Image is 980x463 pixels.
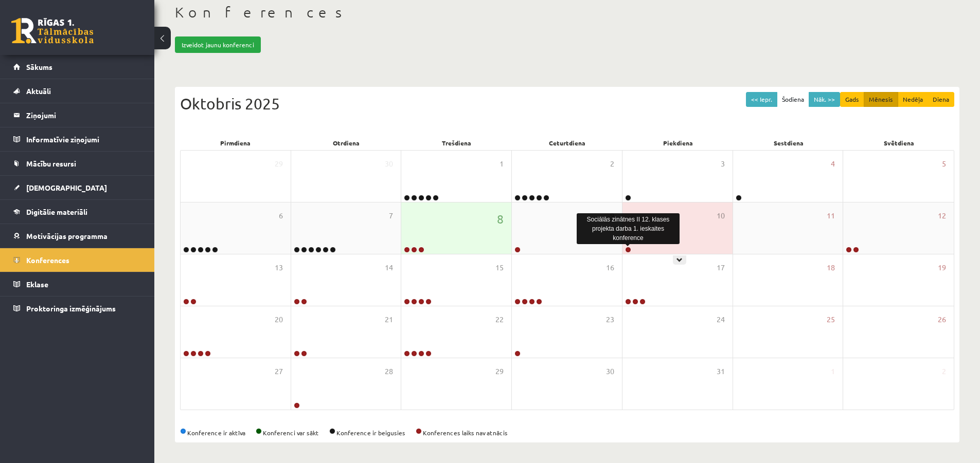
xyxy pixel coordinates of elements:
div: Pirmdiena [180,136,291,150]
div: Oktobris 2025 [180,92,954,115]
span: Konferences [26,255,69,265]
a: Ziņojumi [13,103,141,127]
span: 2 [942,366,946,377]
div: Ceturtdiena [512,136,622,150]
span: 8 [497,210,504,228]
button: Nāk. >> [809,92,840,107]
span: 30 [606,366,614,377]
span: 22 [495,314,504,325]
div: Trešdiena [401,136,512,150]
span: 30 [385,158,393,170]
span: 23 [606,314,614,325]
a: Informatīvie ziņojumi [13,127,141,151]
span: Proktoringa izmēģinājums [26,304,116,313]
span: 18 [827,262,835,273]
button: << Iepr. [746,92,777,107]
legend: Informatīvie ziņojumi [26,127,141,151]
span: 6 [279,210,283,221]
span: 4 [831,158,835,170]
span: 25 [827,314,835,325]
span: 16 [606,262,614,273]
span: 3 [721,158,725,170]
div: Sestdiena [733,136,844,150]
span: Sākums [26,62,52,71]
span: 11 [827,210,835,221]
a: Eklase [13,272,141,296]
span: Mācību resursi [26,159,76,168]
span: 21 [385,314,393,325]
a: Aktuāli [13,79,141,103]
a: Sākums [13,55,141,79]
a: Rīgas 1. Tālmācības vidusskola [11,18,94,44]
button: Šodiena [777,92,809,107]
span: 15 [495,262,504,273]
button: Diena [928,92,954,107]
span: 2 [610,158,614,170]
div: Piekdiena [622,136,733,150]
a: [DEMOGRAPHIC_DATA] [13,176,141,199]
span: 10 [717,210,725,221]
span: 26 [938,314,946,325]
span: 29 [275,158,283,170]
span: 9 [610,210,614,221]
span: 31 [717,366,725,377]
a: Mācību resursi [13,152,141,175]
div: Otrdiena [291,136,401,150]
div: Sociālās zinātnes II 12. klases projekta darba 1. ieskaites konference [577,213,680,244]
span: Motivācijas programma [26,231,108,240]
span: Digitālie materiāli [26,207,87,216]
span: Eklase [26,280,48,289]
span: 7 [389,210,393,221]
a: Konferences [13,248,141,272]
span: Aktuāli [26,86,51,96]
button: Mēnesis [864,92,898,107]
span: 14 [385,262,393,273]
span: 28 [385,366,393,377]
span: 12 [938,210,946,221]
span: 20 [275,314,283,325]
h1: Konferences [175,4,959,21]
a: Proktoringa izmēģinājums [13,297,141,320]
span: 27 [275,366,283,377]
span: 17 [717,262,725,273]
span: 13 [275,262,283,273]
span: 29 [495,366,504,377]
span: 19 [938,262,946,273]
legend: Ziņojumi [26,103,141,127]
span: 5 [942,158,946,170]
span: 1 [831,366,835,377]
span: 24 [717,314,725,325]
a: Digitālie materiāli [13,200,141,224]
div: Svētdiena [844,136,954,150]
span: 1 [500,158,504,170]
a: Izveidot jaunu konferenci [175,36,261,53]
a: Motivācijas programma [13,224,141,248]
span: [DEMOGRAPHIC_DATA] [26,183,107,192]
button: Gads [840,92,864,107]
div: Konference ir aktīva Konferenci var sākt Konference ir beigusies Konferences laiks nav atnācis [180,428,954,437]
button: Nedēļa [898,92,928,107]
